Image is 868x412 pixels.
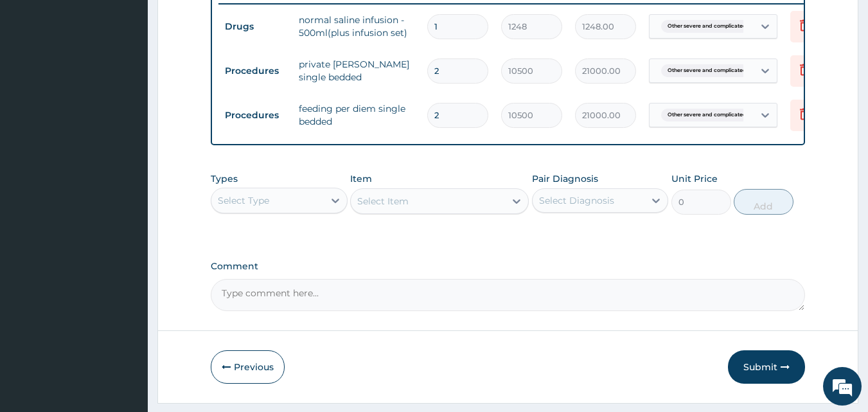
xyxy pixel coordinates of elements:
button: Add [734,189,793,215]
label: Unit Price [671,172,718,185]
td: private [PERSON_NAME] single bedded [292,51,421,90]
span: Other severe and complicated P... [661,109,762,121]
td: feeding per diem single bedded [292,96,421,134]
button: Submit [728,350,805,384]
div: Chat with us now [67,72,216,89]
div: Minimize live chat window [211,6,242,37]
label: Comment [211,261,806,272]
label: Pair Diagnosis [532,172,598,185]
td: Procedures [218,59,292,83]
button: Previous [211,350,285,384]
div: Select Type [218,194,269,207]
label: Types [211,174,238,184]
span: We're online! [75,124,177,254]
textarea: Type your message and hit 'Enter' [6,275,245,320]
img: d_794563401_company_1708531726252_794563401 [24,64,52,96]
span: Other severe and complicated P... [661,20,762,33]
td: Procedures [218,103,292,127]
td: Drugs [218,15,292,39]
span: Other severe and complicated P... [661,64,762,77]
td: normal saline infusion - 500ml(plus infusion set) [292,7,421,46]
div: Select Diagnosis [539,194,614,207]
label: Item [350,172,372,185]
